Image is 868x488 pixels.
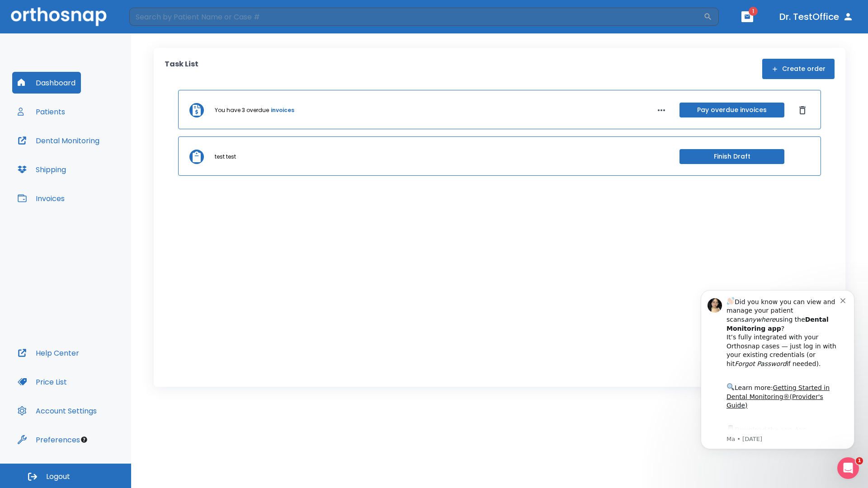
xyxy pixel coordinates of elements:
[687,279,868,483] iframe: Intercom notifications message
[679,149,784,164] button: Finish Draft
[12,371,72,393] button: Price List
[129,8,703,26] input: Search by Patient Name or Case #
[12,72,81,94] button: Dashboard
[837,457,859,479] iframe: Intercom live chat
[12,400,102,422] button: Account Settings
[215,153,236,161] p: test test
[12,188,70,209] button: Invoices
[856,457,863,465] span: 1
[12,342,85,364] button: Help Center
[46,472,70,482] span: Logout
[165,59,198,79] p: Task List
[12,130,105,151] button: Dental Monitoring
[12,159,71,180] button: Shipping
[679,103,784,117] button: Pay overdue invoices
[12,101,71,122] button: Patients
[795,103,810,117] button: Dismiss
[11,7,107,26] img: Orthosnap
[215,106,269,114] p: You have 3 overdue
[749,7,758,16] span: 1
[12,429,85,450] button: Preferences
[762,59,835,79] button: Create order
[80,436,88,444] div: Tooltip anchor
[271,106,294,114] a: invoices
[776,9,857,25] button: Dr. TestOffice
